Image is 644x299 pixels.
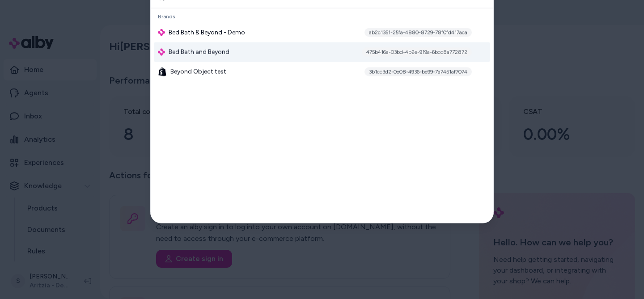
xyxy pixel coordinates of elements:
[170,67,226,76] span: Beyond Object test
[158,29,165,36] img: alby Logo
[169,48,229,57] span: Bed Bath and Beyond
[169,28,245,37] span: Bed Bath & Beyond - Demo
[151,8,493,223] div: Suggestions
[362,48,472,57] div: 475b416a-03bd-4b2e-919a-6bcc8a772872
[364,67,472,76] div: 3b1cc3d2-0e08-4936-be99-7a7451af7074
[364,28,472,37] div: ab2c1351-25fa-4880-8729-78f0fd417aca
[154,10,490,23] div: Brands
[158,49,165,56] img: alby Logo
